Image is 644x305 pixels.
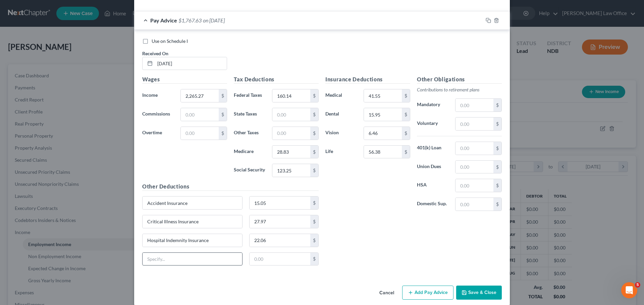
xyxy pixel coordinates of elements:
[417,86,502,93] p: Contributions to retirement plans
[364,127,402,140] input: 0.00
[414,160,452,174] label: Union Dues
[310,164,318,177] div: $
[455,118,493,130] input: 0.00
[230,164,269,177] label: Social Security
[203,17,225,23] span: on [DATE]
[272,127,310,140] input: 0.00
[250,197,311,209] input: 0.00
[310,146,318,158] div: $
[493,161,501,173] div: $
[456,286,502,300] button: Save & Close
[364,108,402,121] input: 0.00
[402,146,410,158] div: $
[250,215,311,228] input: 0.00
[152,38,188,44] span: Use on Schedule I
[364,89,402,102] input: 0.00
[219,127,227,140] div: $
[178,17,202,23] span: $1,767.63
[142,182,319,191] h5: Other Deductions
[272,89,310,102] input: 0.00
[230,89,269,102] label: Federal Taxes
[455,142,493,155] input: 0.00
[272,108,310,121] input: 0.00
[402,286,453,300] button: Add Pay Advice
[310,234,318,247] div: $
[493,198,501,211] div: $
[402,108,410,121] div: $
[414,198,452,211] label: Domestic Sup.
[493,118,501,130] div: $
[143,215,242,228] input: Specify...
[139,127,177,140] label: Overtime
[310,89,318,102] div: $
[414,179,452,192] label: HSA
[250,253,311,265] input: 0.00
[621,282,637,298] iframe: Intercom live chat
[230,108,269,121] label: State Taxes
[635,282,640,288] span: 5
[322,108,360,121] label: Dental
[143,234,242,247] input: Specify...
[272,146,310,158] input: 0.00
[219,108,227,121] div: $
[181,89,219,102] input: 0.00
[322,127,360,140] label: Vision
[455,179,493,192] input: 0.00
[455,161,493,173] input: 0.00
[150,17,177,23] span: Pay Advice
[219,89,227,102] div: $
[272,164,310,177] input: 0.00
[493,99,501,111] div: $
[402,127,410,140] div: $
[414,142,452,155] label: 401(k) Loan
[374,286,399,300] button: Cancel
[417,75,502,84] h5: Other Obligations
[143,197,242,209] input: Specify...
[230,145,269,159] label: Medicare
[142,92,158,98] span: Income
[364,146,402,158] input: 0.00
[181,127,219,140] input: 0.00
[325,75,410,84] h5: Insurance Deductions
[250,234,311,247] input: 0.00
[310,108,318,121] div: $
[143,253,242,265] input: Specify...
[181,108,219,121] input: 0.00
[493,179,501,192] div: $
[310,197,318,209] div: $
[142,51,168,56] span: Received On
[310,215,318,228] div: $
[493,142,501,155] div: $
[139,108,177,121] label: Commissions
[155,57,227,70] input: MM/DD/YYYY
[414,117,452,131] label: Voluntary
[455,99,493,111] input: 0.00
[402,89,410,102] div: $
[322,89,360,102] label: Medical
[230,127,269,140] label: Other Taxes
[234,75,319,84] h5: Tax Deductions
[310,127,318,140] div: $
[455,198,493,211] input: 0.00
[414,98,452,112] label: Mandatory
[322,145,360,159] label: Life
[142,75,227,84] h5: Wages
[310,253,318,265] div: $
